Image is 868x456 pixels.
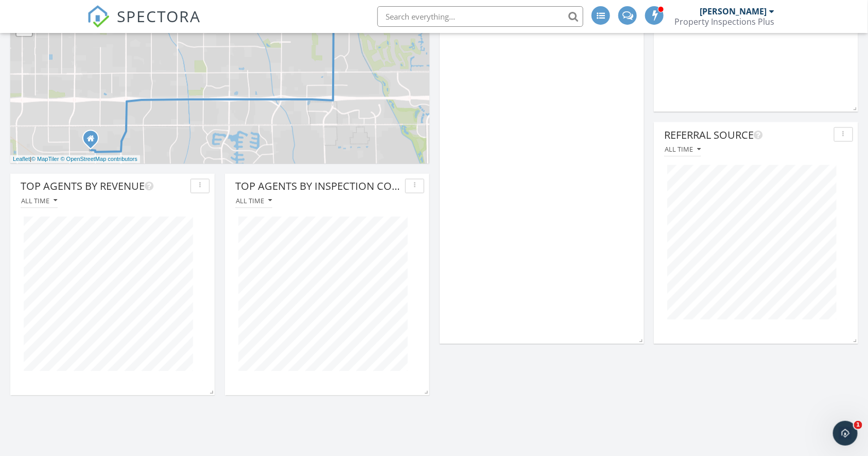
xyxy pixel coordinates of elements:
a: © OpenStreetMap contributors [61,156,137,162]
div: All time [236,198,272,205]
a: SPECTORA [87,14,201,36]
div: | [10,155,140,164]
span: SPECTORA [117,5,201,27]
div: [PERSON_NAME] [700,6,767,17]
input: Search everything... [377,6,583,27]
button: All time [235,194,272,208]
div: Top Agents by Revenue [21,179,186,194]
span: 1 [854,421,862,429]
div: 469 W Leah Ave, GILBERT AZ 85233 [91,138,97,144]
div: Top Agents by Inspection Count [235,179,401,194]
button: All time [21,194,58,208]
div: All time [21,198,57,205]
div: Referral Source [664,127,830,143]
div: Property Inspections Plus [674,17,774,27]
button: All time [664,143,701,157]
a: © MapTiler [31,156,59,162]
div: All time [665,146,701,153]
img: The Best Home Inspection Software - Spectora [87,5,110,28]
a: Leaflet [13,156,30,162]
iframe: Intercom live chat [833,421,858,446]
